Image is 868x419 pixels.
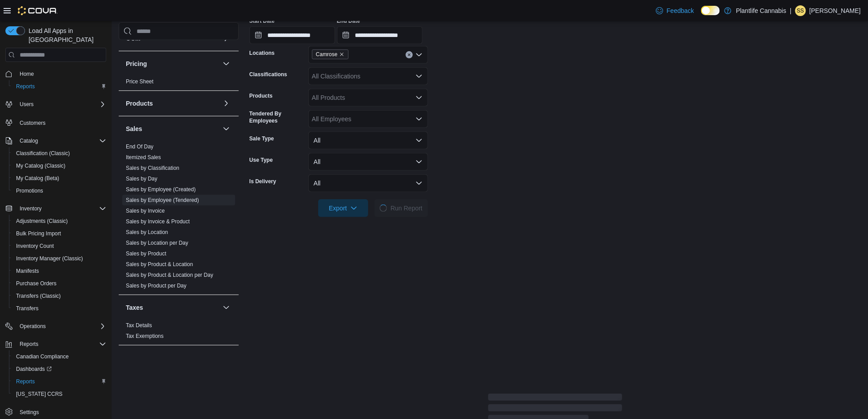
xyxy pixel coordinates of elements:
[126,175,158,182] span: Sales by Day
[318,199,368,217] button: Export
[9,265,110,277] button: Manifests
[12,364,55,374] a: Dashboards
[16,175,59,182] span: My Catalog (Beta)
[16,136,42,146] button: Catalog
[337,17,360,25] label: End Date
[126,124,219,133] button: Sales
[126,143,154,150] span: End Of Day
[16,230,61,237] span: Bulk Pricing Import
[16,353,69,360] span: Canadian Compliance
[12,389,106,399] span: Washington CCRS
[12,278,106,289] span: Purchase Orders
[9,172,110,185] button: My Catalog (Beta)
[126,271,213,279] span: Sales by Product & Location per Day
[2,406,110,419] button: Settings
[12,173,63,184] a: My Catalog (Beta)
[119,76,239,90] div: Pricing
[374,199,428,217] button: LoadingRun Report
[126,240,188,246] a: Sales by Location per Day
[12,364,106,374] span: Dashboards
[12,81,106,92] span: Reports
[16,218,68,225] span: Adjustments (Classic)
[12,148,74,159] a: Classification (Classic)
[12,376,38,387] a: Reports
[16,69,37,79] a: Home
[9,160,110,172] button: My Catalog (Classic)
[12,160,69,171] a: My Catalog (Classic)
[16,118,49,128] a: Customers
[20,323,46,330] span: Operations
[119,320,239,345] div: Taxes
[2,202,110,215] button: Inventory
[16,187,43,194] span: Promotions
[126,239,188,246] span: Sales by Location per Day
[126,59,219,68] button: Pricing
[126,164,179,172] span: Sales by Classification
[12,241,58,251] a: Inventory Count
[25,26,106,44] span: Load All Apps in [GEOGRAPHIC_DATA]
[249,17,275,25] label: Start Date
[16,255,83,262] span: Inventory Manager (Classic)
[12,253,106,264] span: Inventory Manager (Classic)
[16,407,42,418] a: Settings
[126,99,153,108] h3: Products
[221,302,232,313] button: Taxes
[126,283,187,289] a: Sales by Product per Day
[790,5,792,16] p: |
[797,5,804,16] span: SS
[221,123,232,134] button: Sales
[12,266,106,276] span: Manifests
[12,148,106,159] span: Classification (Classic)
[16,378,35,385] span: Reports
[16,150,70,157] span: Classification (Classic)
[249,178,276,185] label: Is Delivery
[126,59,147,68] h3: Pricing
[126,207,165,214] span: Sales by Invoice
[249,49,275,57] label: Locations
[249,156,273,164] label: Use Type
[2,320,110,333] button: Operations
[9,147,110,160] button: Classification (Classic)
[12,376,106,387] span: Reports
[16,305,38,312] span: Transfers
[406,51,413,58] button: Clear input
[18,6,58,15] img: Cova
[249,110,305,124] label: Tendered By Employees
[249,71,287,78] label: Classifications
[16,321,50,332] button: Operations
[249,26,335,44] input: Press the down key to open a popover containing a calendar.
[16,203,106,214] span: Inventory
[2,338,110,350] button: Reports
[12,216,106,226] span: Adjustments (Classic)
[126,208,165,214] a: Sales by Invoice
[2,67,110,80] button: Home
[126,218,190,225] a: Sales by Invoice & Product
[126,176,158,182] a: Sales by Day
[9,290,110,302] button: Transfers (Classic)
[324,199,363,217] span: Export
[16,390,62,398] span: [US_STATE] CCRS
[126,333,164,339] a: Tax Exemptions
[12,389,66,399] a: [US_STATE] CCRS
[12,185,47,196] a: Promotions
[12,228,106,239] span: Bulk Pricing Import
[652,2,698,20] a: Feedback
[126,78,154,85] span: Price Sheet
[378,203,388,213] span: Loading
[2,135,110,147] button: Catalog
[20,70,34,78] span: Home
[126,229,168,236] span: Sales by Location
[126,218,190,225] span: Sales by Invoice & Product
[126,186,196,193] a: Sales by Employee (Created)
[126,124,142,133] h3: Sales
[12,160,106,171] span: My Catalog (Classic)
[9,240,110,252] button: Inventory Count
[12,185,106,196] span: Promotions
[126,229,168,235] a: Sales by Location
[126,251,166,257] a: Sales by Product
[337,26,423,44] input: Press the down key to open a popover containing a calendar.
[16,280,57,287] span: Purchase Orders
[12,266,42,276] a: Manifests
[9,375,110,388] button: Reports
